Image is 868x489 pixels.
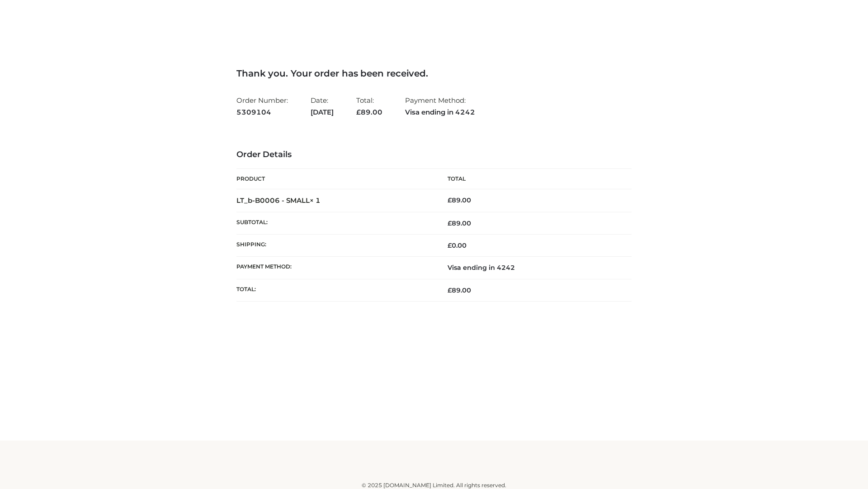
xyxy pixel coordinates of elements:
strong: [DATE] [311,106,334,118]
span: £ [448,286,452,294]
span: £ [448,196,452,204]
strong: 5309104 [236,106,288,118]
span: £ [448,219,452,227]
th: Total [434,169,632,189]
span: £ [448,241,452,249]
strong: LT_b-B0006 - SMALL [236,196,321,205]
th: Shipping: [236,235,434,257]
span: 89.00 [356,108,382,116]
li: Payment Method: [405,92,475,120]
th: Product [236,169,434,189]
th: Total: [236,279,434,301]
th: Payment method: [236,257,434,279]
li: Order Number: [236,92,288,120]
td: Visa ending in 4242 [434,257,632,279]
bdi: 89.00 [448,196,471,204]
h3: Thank you. Your order has been received. [236,68,632,79]
span: 89.00 [448,286,471,294]
li: Total: [356,92,382,120]
h3: Order Details [236,150,632,160]
span: 89.00 [448,219,471,227]
strong: × 1 [310,196,321,205]
strong: Visa ending in 4242 [405,106,475,118]
th: Subtotal: [236,212,434,234]
bdi: 0.00 [448,241,467,249]
li: Date: [311,92,334,120]
span: £ [356,108,361,116]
